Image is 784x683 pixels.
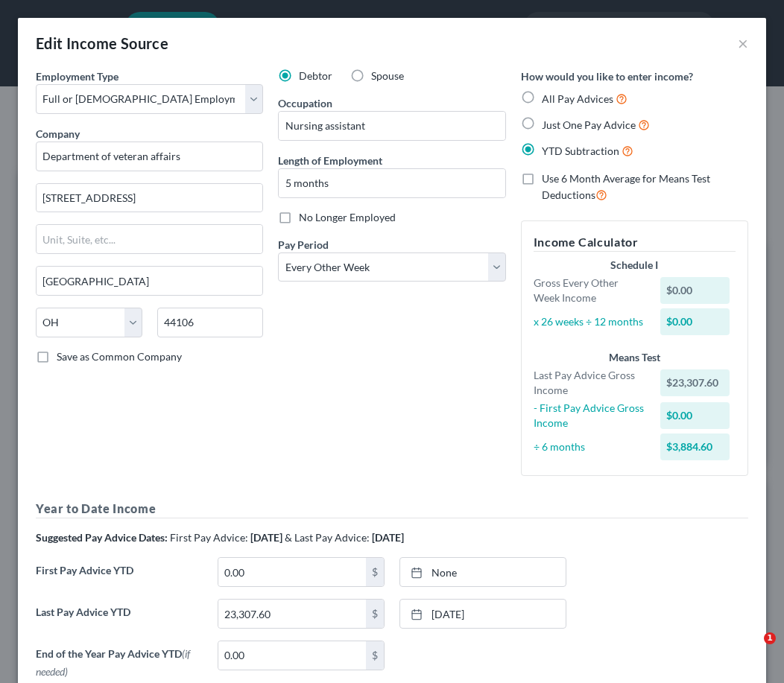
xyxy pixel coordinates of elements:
div: $0.00 [660,308,730,335]
div: x 26 weeks ÷ 12 months [526,314,653,329]
div: $0.00 [660,402,730,429]
div: Edit Income Source [36,33,168,54]
span: Spouse [371,69,404,82]
span: Save as Common Company [57,350,182,363]
span: Pay Period [278,238,329,251]
div: Gross Every Other Week Income [526,276,653,305]
div: $ [366,641,384,670]
label: First Pay Advice YTD [28,557,210,599]
span: YTD Subtraction [542,144,619,157]
label: Last Pay Advice YTD [28,599,210,641]
h5: Year to Date Income [36,500,748,518]
label: How would you like to enter income? [521,69,693,84]
div: $23,307.60 [660,369,730,396]
h5: Income Calculator [534,233,736,252]
input: 0.00 [218,558,366,586]
span: Company [36,127,80,140]
input: Unit, Suite, etc... [37,225,262,253]
input: Enter city... [37,267,262,295]
span: First Pay Advice: [170,531,248,544]
strong: Suggested Pay Advice Dates: [36,531,168,544]
strong: [DATE] [372,531,404,544]
span: No Longer Employed [299,211,396,223]
div: Last Pay Advice Gross Income [526,368,653,398]
span: 1 [764,632,776,644]
div: - First Pay Advice Gross Income [526,401,653,431]
input: Enter address... [37,184,262,212]
a: None [400,558,566,586]
label: Occupation [278,95,332,111]
div: $3,884.60 [660,433,730,460]
div: $ [366,558,384,586]
input: Enter zip... [157,308,264,337]
input: -- [279,112,505,140]
label: Length of Employment [278,153,382,168]
div: Schedule I [534,258,736,273]
div: $0.00 [660,277,730,304]
span: Just One Pay Advice [542,118,636,131]
input: 0.00 [218,641,366,670]
div: Means Test [534,350,736,365]
span: (if needed) [36,647,190,678]
span: Use 6 Month Average for Means Test Deductions [542,172,710,201]
strong: [DATE] [250,531,282,544]
div: $ [366,600,384,628]
iframe: Intercom live chat [733,632,769,668]
span: Employment Type [36,70,118,83]
button: × [738,34,748,52]
input: ex: 2 years [279,169,505,197]
span: All Pay Advices [542,92,613,105]
input: 0.00 [218,600,366,628]
span: Debtor [299,69,332,82]
span: & Last Pay Advice: [285,531,370,544]
a: [DATE] [400,600,566,628]
div: ÷ 6 months [526,439,653,454]
input: Search company by name... [36,142,263,171]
